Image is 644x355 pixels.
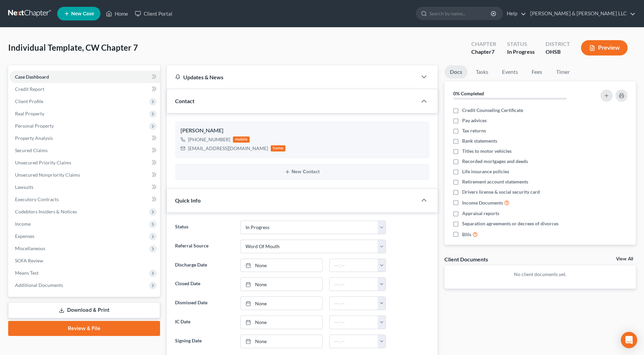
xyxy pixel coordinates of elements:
[616,257,633,261] a: View All
[10,83,160,95] a: Credit Report
[10,169,160,181] a: Unsecured Nonpriority Claims
[450,271,630,278] p: No client documents yet.
[180,127,424,135] div: [PERSON_NAME]
[527,7,635,20] a: [PERSON_NAME] & [PERSON_NAME] LLC
[175,197,201,204] span: Quick Info
[462,117,487,124] span: Pay advices
[15,74,49,80] span: Case Dashboard
[526,65,548,79] a: Fees
[172,316,237,329] label: IC Date
[241,278,322,291] a: None
[546,40,570,48] div: District
[188,145,268,152] div: [EMAIL_ADDRESS][DOMAIN_NAME]
[172,240,237,253] label: Referral Source
[172,259,237,272] label: Discharge Date
[471,40,496,48] div: Chapter
[462,231,471,238] span: Bills
[15,111,44,116] span: Real Property
[103,7,131,20] a: Home
[8,302,160,318] a: Download & Print
[462,127,486,134] span: Tax returns
[131,7,176,20] a: Client Portal
[503,7,526,20] a: Help
[15,270,38,276] span: Means Test
[330,316,378,329] input: -- : --
[15,221,31,227] span: Income
[241,297,322,310] a: None
[15,258,43,263] span: SOFA Review
[15,209,77,214] span: Codebtors Insiders & Notices
[241,259,322,272] a: None
[175,74,409,81] div: Updates & News
[15,184,33,190] span: Lawsuits
[10,157,160,169] a: Unsecured Priority Claims
[10,181,160,193] a: Lawsuits
[462,107,523,114] span: Credit Counseling Certificate
[429,7,492,20] input: Search by name...
[15,160,71,165] span: Unsecured Priority Claims
[621,332,637,348] div: Open Intercom Messenger
[8,321,160,336] a: Review & File
[462,148,512,155] span: Titles to motor vehicles
[462,168,509,175] span: Life insurance policies
[10,255,160,267] a: SOFA Review
[10,193,160,206] a: Executory Contracts
[271,145,286,151] div: home
[507,48,535,56] div: In Progress
[180,169,424,175] button: New Contact
[462,189,540,195] span: Drivers license & social security card
[462,199,503,206] span: Income Documents
[462,158,528,165] span: Recorded mortgages and deeds
[444,256,488,263] div: Client Documents
[15,282,63,288] span: Additional Documents
[462,210,499,217] span: Appraisal reports
[470,65,494,79] a: Tasks
[551,65,575,79] a: Timer
[10,132,160,144] a: Property Analysis
[15,135,53,141] span: Property Analysis
[491,48,494,55] span: 7
[15,86,44,92] span: Credit Report
[172,335,237,348] label: Signing Date
[172,221,237,234] label: Status
[330,297,378,310] input: -- : --
[462,178,528,185] span: Retirement account statements
[471,48,496,56] div: Chapter
[175,98,194,104] span: Contact
[330,278,378,291] input: -- : --
[10,144,160,157] a: Secured Claims
[15,245,45,251] span: Miscellaneous
[241,316,322,329] a: None
[497,65,523,79] a: Events
[462,138,497,144] span: Bank statements
[172,296,237,310] label: Dismissed Date
[15,233,34,239] span: Expenses
[330,335,378,348] input: -- : --
[15,98,43,104] span: Client Profile
[10,71,160,83] a: Case Dashboard
[15,147,48,153] span: Secured Claims
[581,40,628,55] button: Preview
[546,48,570,56] div: OHSB
[233,136,250,143] div: mobile
[8,43,138,52] span: Individual Template, CW Chapter 7
[507,40,535,48] div: Status
[330,259,378,272] input: -- : --
[444,65,468,79] a: Docs
[15,196,59,202] span: Executory Contracts
[188,136,230,143] div: [PHONE_NUMBER]
[453,91,484,96] strong: 0% Completed
[172,277,237,291] label: Closed Date
[15,123,54,129] span: Personal Property
[71,11,94,16] span: New Case
[462,220,559,227] span: Separation agreements or decrees of divorces
[241,335,322,348] a: None
[15,172,80,178] span: Unsecured Nonpriority Claims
